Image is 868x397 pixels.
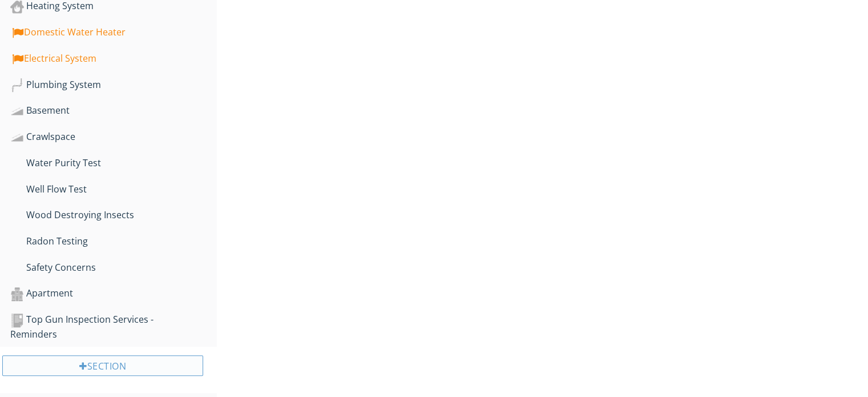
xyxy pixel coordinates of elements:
[10,25,217,40] div: Domestic Water Heater
[10,234,217,249] div: Radon Testing
[10,312,217,341] div: Top Gun Inspection Services - Reminders
[10,130,217,145] div: Crawlspace
[10,78,217,93] div: Plumbing System
[10,103,217,118] div: Basement
[10,286,217,301] div: Apartment
[10,208,217,223] div: Wood Destroying Insects
[10,260,217,275] div: Safety Concerns
[2,355,203,376] div: Section
[10,156,217,171] div: Water Purity Test
[10,182,217,197] div: Well Flow Test
[10,51,217,66] div: Electrical System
